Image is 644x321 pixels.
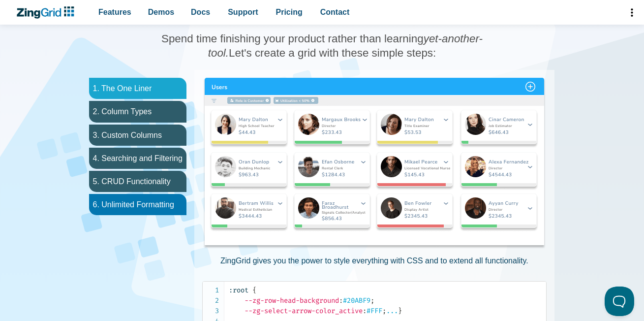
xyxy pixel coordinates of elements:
[220,254,528,267] p: ZingGrid gives you the power to style everything with CSS and to extend all functionality.
[148,5,174,19] span: Demos
[191,5,210,19] span: Docs
[245,296,339,305] span: --zg-row-head-background
[363,307,367,315] span: :
[229,286,248,294] span: :root
[150,32,494,60] h3: Spend time finishing your product rather than learning Let's create a grid with these simple steps:
[89,78,186,99] li: 1. The One Liner
[245,307,363,315] span: --zg-select-arrow-color_active
[605,287,634,316] iframe: Toggle Customer Support
[98,5,131,19] span: Features
[89,171,186,192] li: 5. CRUD Functionality
[89,101,186,122] li: 2. Column Types
[320,5,350,19] span: Contact
[382,307,386,315] span: ;
[252,286,256,294] span: {
[276,5,303,19] span: Pricing
[339,296,343,305] span: :
[398,307,402,315] span: }
[89,148,186,169] li: 4. Searching and Filtering
[89,194,186,215] li: 6. Unlimited Formatting
[228,5,258,19] span: Support
[89,125,186,146] li: 3. Custom Columns
[16,6,79,19] a: ZingChart Logo. Click to return to the homepage
[370,296,374,305] span: ;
